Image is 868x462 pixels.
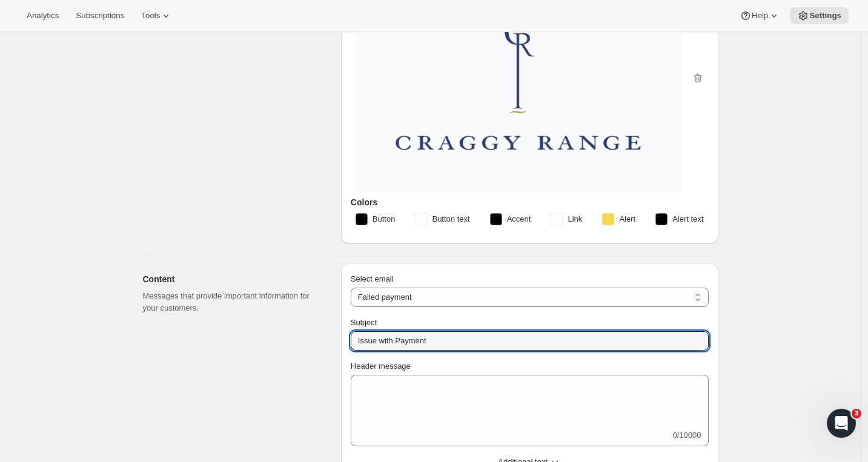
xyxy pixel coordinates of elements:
[752,11,768,21] span: Help
[143,290,322,314] p: Messages that provide important information for your customers.
[672,213,703,225] span: Alert text
[351,274,394,283] span: Select email
[408,210,477,229] button: Button text
[827,409,856,438] iframe: Intercom live chat
[68,7,131,24] button: Subscriptions
[134,7,179,24] button: Tools
[27,11,59,21] span: Analytics
[351,196,709,208] h3: Colors
[351,361,411,371] span: Header message
[543,210,589,229] button: Link
[507,213,531,225] span: Accent
[595,210,643,229] button: Alert
[809,11,841,21] span: Settings
[432,213,469,225] span: Button text
[373,213,396,225] span: Button
[619,213,635,225] span: Alert
[648,210,711,229] button: Alert text
[19,7,66,24] button: Analytics
[76,11,124,21] span: Subscriptions
[141,11,160,21] span: Tools
[852,409,861,418] span: 3
[351,318,377,327] span: Subject
[732,7,787,24] button: Help
[568,213,582,225] span: Link
[348,210,403,229] button: Button
[143,273,322,285] h2: Content
[790,7,849,24] button: Settings
[483,210,538,229] button: Accent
